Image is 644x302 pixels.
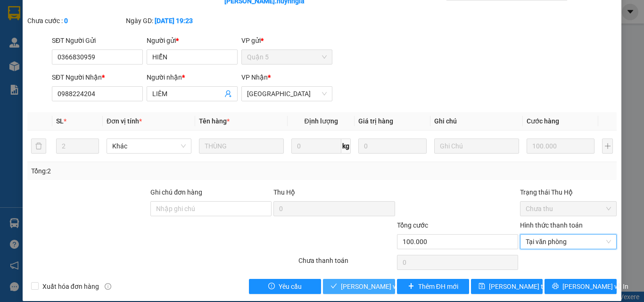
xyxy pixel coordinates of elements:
span: Tên hàng [199,117,230,125]
span: Xuất hóa đơn hàng [39,281,103,292]
span: info-circle [105,283,111,290]
input: 0 [358,139,426,154]
label: Hình thức thanh toán [520,221,583,229]
span: kg [341,139,351,154]
button: save[PERSON_NAME] thay đổi [471,279,543,294]
span: plus [408,283,414,290]
span: Khác [112,139,186,153]
div: Người nhận [147,72,238,82]
span: Cước hàng [527,117,559,125]
input: Ghi chú đơn hàng [150,201,272,216]
span: Quận 5 [247,50,327,64]
button: delete [31,139,46,154]
span: Thêm ĐH mới [418,281,458,292]
div: SĐT Người Gửi [52,35,143,46]
div: Ngày GD: [126,16,223,26]
input: 0 [527,139,594,154]
label: Ghi chú đơn hàng [150,188,202,196]
div: Chưa thanh toán [297,255,396,272]
div: Người gửi [147,35,238,46]
span: SL [56,117,64,125]
span: Đơn vị tính [107,117,142,125]
button: exclamation-circleYêu cầu [249,279,321,294]
span: user-add [224,90,232,98]
b: 0 [64,17,68,24]
span: Định lượng [304,117,338,125]
button: check[PERSON_NAME] và Giao hàng [323,279,395,294]
div: SĐT Người Nhận [52,72,143,82]
span: [PERSON_NAME] và In [562,281,628,292]
span: [PERSON_NAME] và Giao hàng [341,281,431,292]
span: Tổng cước [397,221,428,229]
div: VP gửi [241,35,332,46]
span: Thu Hộ [273,188,295,196]
button: plus [602,139,613,154]
span: printer [552,283,559,290]
th: Ghi chú [430,112,523,131]
div: Tổng: 2 [31,166,249,176]
span: save [479,283,485,290]
button: printer[PERSON_NAME] và In [545,279,617,294]
span: Giá trị hàng [358,117,393,125]
span: check [330,283,337,290]
span: Ninh Hòa [247,87,327,101]
button: plusThêm ĐH mới [397,279,469,294]
span: [PERSON_NAME] thay đổi [489,281,564,292]
div: Trạng thái Thu Hộ [520,187,617,197]
span: exclamation-circle [268,283,275,290]
span: Tại văn phòng [526,235,611,249]
input: VD: Bàn, Ghế [199,139,284,154]
span: Yêu cầu [279,281,302,292]
b: [DATE] 19:23 [155,17,193,24]
span: Chưa thu [526,202,611,216]
div: Chưa cước : [27,16,124,26]
span: VP Nhận [241,73,268,81]
input: Ghi Chú [434,139,519,154]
